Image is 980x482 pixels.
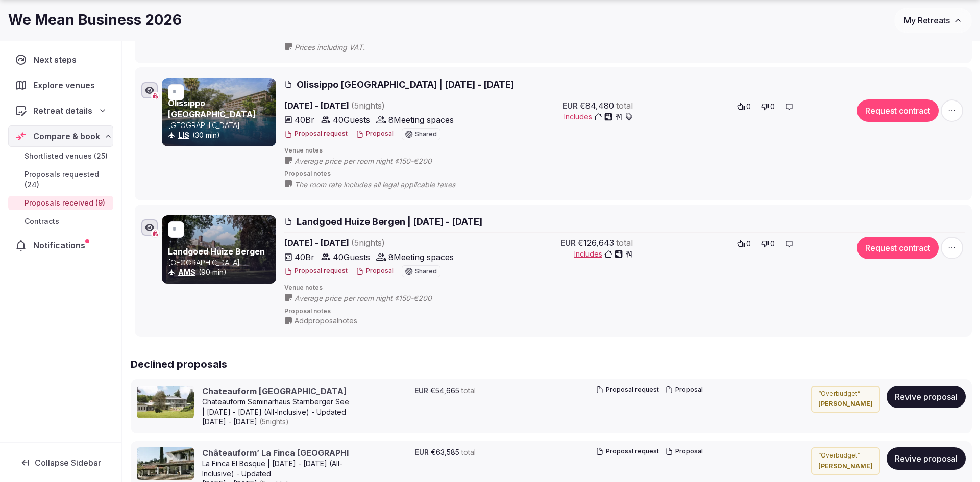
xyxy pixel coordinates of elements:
span: Shared [415,131,437,137]
button: 0 [758,237,778,251]
span: Proposals received (9) [24,198,105,208]
span: My Retreats [904,15,950,26]
span: 8 Meeting spaces [388,114,454,126]
a: Shortlisted venues (25) [8,149,113,163]
img: Châteauform’ La Finca El Bosque cover photo [137,447,194,480]
h2: Declined proposals [131,357,972,371]
p: [GEOGRAPHIC_DATA] [168,258,274,268]
span: Average price per room night ¢150-€200 [295,156,452,166]
span: Collapse Sidebar [35,458,101,468]
span: Compare & book [33,130,100,142]
button: Proposal [356,267,394,275]
button: Proposal request [284,267,348,275]
a: Notifications [8,235,113,256]
a: Explore venues [8,74,113,96]
span: total [461,447,476,458]
span: €84,480 [580,99,614,112]
span: Notifications [33,239,89,251]
a: Contracts [8,214,113,229]
a: LIS [178,131,189,139]
span: total [616,99,633,112]
button: Proposal [356,130,394,138]
span: 0 [770,102,775,112]
button: 0 [734,99,754,114]
span: The room rate includes all legal applicable taxes [295,180,476,190]
button: Proposal [665,447,703,456]
div: La Finca El Bosque | [DATE] - [DATE] (All-Inclusive) - Updated [202,459,349,478]
span: [DATE] - [DATE] [284,237,464,249]
button: 0 [758,99,778,114]
div: Chateauform Seminarhaus Starnberger See | [DATE] - [DATE] (All-Inclusive) - Updated [202,397,349,417]
button: Revive proposal [887,386,966,408]
button: Request contract [857,99,939,122]
span: 40 Br [295,251,314,263]
span: Proposals requested (24) [24,169,109,190]
span: Proposal notes [284,170,965,179]
span: Retreat details [33,105,92,117]
span: Proposal notes [284,307,965,316]
span: €126,643 [578,237,614,249]
span: Average price per room night ¢150-€200 [295,293,452,303]
span: Prices including VAT. [295,42,385,53]
span: 40 Br [295,114,314,126]
a: AMS [178,268,195,276]
span: 0 [770,239,775,249]
span: Olissippo [GEOGRAPHIC_DATA] | [DATE] - [DATE] [297,78,514,91]
span: 0 [746,102,751,112]
span: ( 5 night s ) [351,238,385,248]
a: Châteauform’ La Finca [GEOGRAPHIC_DATA] [202,447,394,459]
span: total [461,386,476,396]
span: [DATE] - [DATE] [284,99,464,112]
span: EUR [560,237,576,249]
span: Add proposal notes [295,316,357,326]
span: Explore venues [33,79,99,91]
span: EUR [562,99,578,112]
button: Proposal [665,386,703,394]
div: (90 min) [168,267,274,277]
span: EUR [415,447,429,458]
span: ( 5 night s ) [259,417,289,426]
span: ( 5 night s ) [351,100,385,111]
h1: We Mean Business 2026 [8,10,182,30]
span: 8 Meeting spaces [388,251,454,263]
a: Olissippo [GEOGRAPHIC_DATA] [168,98,256,119]
span: EUR [414,386,428,396]
cite: [PERSON_NAME] [818,462,873,471]
button: Includes [574,249,633,259]
button: Revive proposal [887,447,966,470]
img: Chateauform Seminarhaus Starnberger See cover photo [137,386,194,418]
button: Proposal request [596,447,659,456]
p: “ Overbudget ” [818,390,873,398]
span: total [616,237,633,249]
button: Collapse Sidebar [8,451,113,474]
cite: [PERSON_NAME] [818,400,873,409]
a: Proposals requested (24) [8,167,113,192]
span: Venue notes [284,146,965,155]
span: €54,665 [430,386,459,396]
button: 0 [734,237,754,251]
a: Proposals received (9) [8,196,113,210]
span: Shared [415,268,437,274]
span: Shortlisted venues (25) [24,151,108,161]
span: Landgoed Huize Bergen | [DATE] - [DATE] [297,215,482,228]
span: 40 Guests [333,251,370,263]
a: Landgoed Huize Bergen [168,246,265,257]
button: Includes [564,112,633,122]
p: “ Overbudget ” [818,451,873,460]
span: 40 Guests [333,114,370,126]
div: (30 min) [168,130,274,140]
button: Proposal request [596,386,659,394]
span: Next steps [33,54,81,66]
span: [DATE] - [DATE] [202,417,349,427]
p: [GEOGRAPHIC_DATA] [168,120,274,131]
button: Request contract [857,237,939,259]
a: Next steps [8,49,113,70]
a: Chateauform [GEOGRAPHIC_DATA] [202,386,355,397]
button: My Retreats [894,8,972,33]
span: €63,585 [431,447,459,458]
span: Contracts [24,216,59,226]
span: 0 [746,239,751,249]
span: Venue notes [284,284,965,292]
